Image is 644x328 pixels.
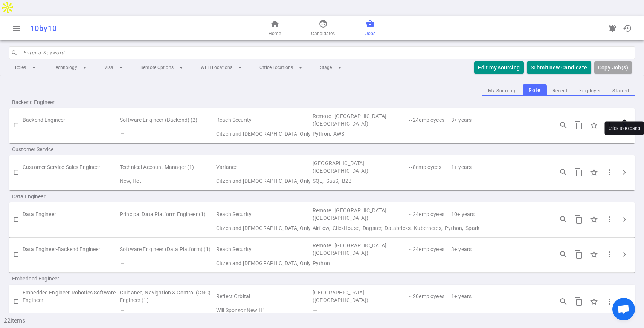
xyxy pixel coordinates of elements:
div: Click to Starred [586,117,602,133]
td: Backend Engineer [23,111,119,129]
td: Reach Security [215,241,312,258]
li: Roles [9,61,44,74]
span: content_copy [574,121,583,130]
td: Experience [450,241,547,258]
button: Click to expand [617,212,632,227]
span: Jobs [365,30,375,37]
span: Customer Service [12,146,108,153]
td: Technical Skills Python, AWS [312,129,547,139]
span: search_insights [559,297,568,306]
td: Visa [215,223,312,233]
a: Go to see announcements [605,21,620,36]
span: search_insights [559,250,568,259]
td: Flags [119,223,215,233]
span: more_vert [605,250,614,259]
span: search [11,49,18,56]
button: Open history [620,21,635,36]
span: chevron_right [620,297,629,306]
td: Check to Select for Matching [9,241,23,268]
span: history [623,24,632,33]
i: — [120,260,124,266]
span: chevron_right [620,215,629,224]
span: Data Engineer [12,193,108,200]
li: Stage [314,61,350,74]
li: Visa [98,61,131,74]
td: Technical Skills [312,305,547,316]
td: Embedded Engineer-Robotics Software Engineer [23,288,119,305]
i: — [120,225,124,231]
button: expand_less [635,310,644,319]
td: Flags [119,176,215,186]
td: Experience [450,111,547,129]
span: face [319,19,328,28]
li: WFH Locations [195,61,250,74]
td: 24 | Employee Count [408,241,450,258]
div: Click to Starred [586,294,602,310]
td: San Francisco (San Francisco Bay Area) [312,158,408,176]
span: content_copy [574,250,583,259]
span: Embedded Engineer [12,275,108,282]
td: Experience [450,158,547,176]
button: Click to expand [617,294,632,309]
span: chevron_right [620,250,629,259]
td: 24 | Employee Count [408,205,450,223]
td: Reach Security [215,111,312,129]
li: Remote Options [134,61,192,74]
i: — [120,131,124,137]
td: Experience [450,288,547,305]
td: Technical Skills SQL, SaaS, B2B [312,176,547,186]
button: Copy this job's short summary. For full job description, use 3 dots -> Copy Long JD [571,294,586,309]
td: 24 | Employee Count [408,111,450,129]
td: Technical Account Manager (1) [119,158,215,176]
td: Visa [215,258,312,268]
div: Click to expand [605,122,644,135]
div: Click to Starred [586,164,602,180]
span: content_copy [574,168,583,177]
button: Click to expand [617,247,632,262]
td: Technical Skills Python [312,258,547,268]
td: Variance [215,158,312,176]
i: — [313,307,317,313]
td: Check to Select for Matching [9,205,23,233]
button: Starred [607,86,635,96]
div: Click to Starred [586,247,602,262]
span: content_copy [574,297,583,306]
td: Principal Data Platform Engineer (1) [119,205,215,223]
span: more_vert [605,168,614,177]
td: Customer Service-Sales Engineer [23,158,119,176]
button: Open job engagements details [556,212,571,227]
button: Open job engagements details [556,118,571,133]
button: Role [523,84,547,96]
button: Click to expand [617,165,632,180]
a: Jobs [365,19,375,37]
td: Flags [119,305,215,316]
td: My Sourcing [23,305,119,316]
span: Backend Engineer [12,98,108,106]
td: Flags [119,258,215,268]
button: Copy this job's short summary. For full job description, use 3 dots -> Copy Long JD [571,165,586,180]
div: Click to Starred [586,212,602,227]
i: — [120,307,124,313]
button: My Sourcing [482,86,523,96]
a: Candidates [311,19,335,37]
span: search_insights [559,168,568,177]
button: Copy this job's short summary. For full job description, use 3 dots -> Copy Long JD [571,247,586,262]
td: Visa [215,176,312,186]
td: Software Engineer (Data Platform) (1) [119,241,215,258]
button: Open job engagements details [556,294,571,309]
td: Check to Select for Matching [9,288,23,316]
span: search_insights [559,215,568,224]
td: My Sourcing [23,223,119,233]
td: My Sourcing [23,129,119,139]
td: 8 | Employee Count [408,158,450,176]
td: Visa [215,305,312,316]
td: My Sourcing [23,258,119,268]
td: My Sourcing [23,176,119,186]
td: Data Engineer [23,205,119,223]
td: Check to Select for Matching [9,111,23,139]
td: Software Engineer (Backend) (2) [119,111,215,129]
span: Home [269,30,281,37]
button: Open menu [9,21,24,36]
td: Reach Security [215,205,312,223]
